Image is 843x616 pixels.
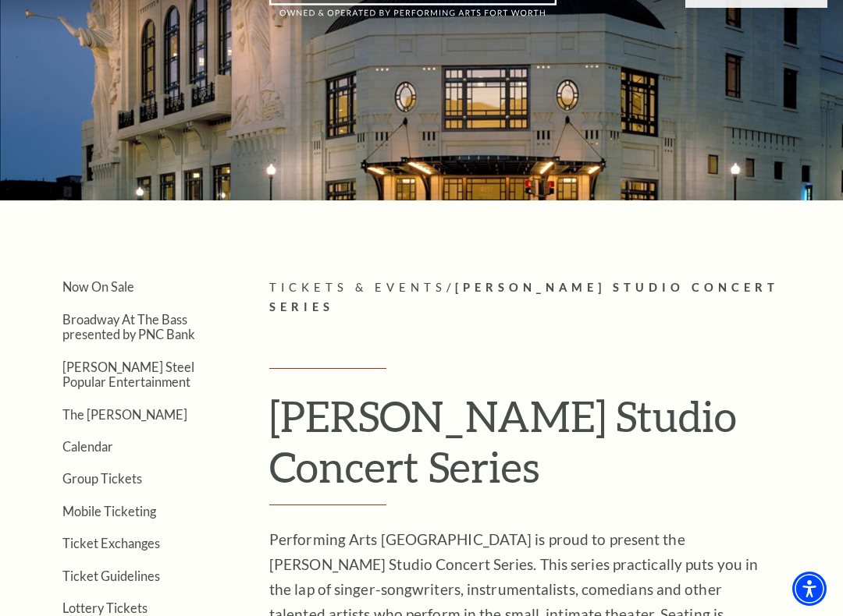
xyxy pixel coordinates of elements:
[62,439,113,454] a: Calendar
[62,312,195,342] a: Broadway At The Bass presented by PNC Bank
[62,568,160,583] a: Ticket Guidelines
[269,281,446,294] span: Tickets & Events
[62,279,134,294] a: Now On Sale
[62,407,187,422] a: The [PERSON_NAME]
[62,504,156,519] a: Mobile Ticketing
[62,536,160,551] a: Ticket Exchanges
[792,572,827,606] div: Accessibility Menu
[269,281,779,313] span: [PERSON_NAME] Studio Concert Series
[269,391,777,505] h1: [PERSON_NAME] Studio Concert Series
[62,600,148,615] a: Lottery Tickets
[62,471,142,486] a: Group Tickets
[269,278,827,317] p: /
[62,359,194,389] a: [PERSON_NAME] Steel Popular Entertainment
